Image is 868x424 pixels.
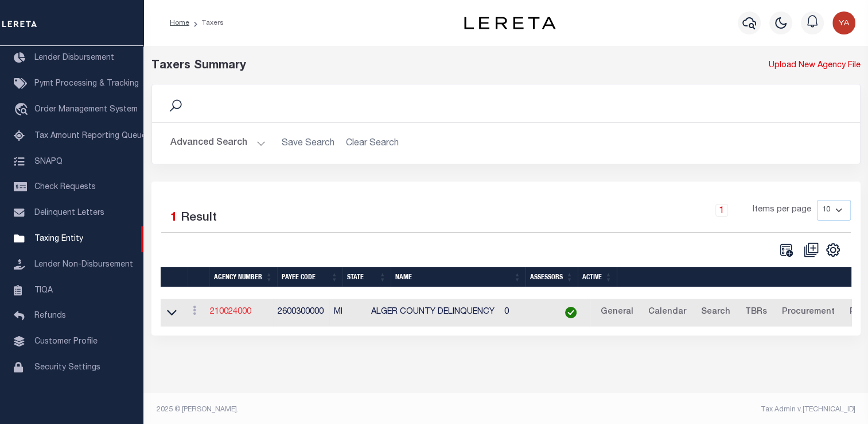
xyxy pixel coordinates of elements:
th: State: activate to sort column ascending [342,267,391,287]
span: Security Settings [34,364,100,372]
td: 2600300000 [273,299,329,327]
span: Pymt Processing & Tracking [34,80,139,88]
a: Search [695,303,735,322]
span: SNAPQ [34,157,63,165]
span: Check Requests [34,183,96,191]
span: Lender Non-Disbursement [34,261,133,269]
th: Agency Number: activate to sort column ascending [209,267,277,287]
div: 2025 © [PERSON_NAME]. [148,404,506,415]
li: Taxers [189,18,224,28]
th: Active: activate to sort column ascending [578,267,617,287]
span: Lender Disbursement [34,54,114,62]
a: Procurement [776,303,839,322]
th: Payee Code: activate to sort column ascending [277,267,342,287]
a: General [595,303,638,322]
th: Assessors: activate to sort column ascending [526,267,578,287]
span: Customer Profile [34,338,98,346]
img: svg+xml;base64,PHN2ZyB4bWxucz0iaHR0cDovL3d3dy53My5vcmcvMjAwMC9zdmciIHBvaW50ZXItZXZlbnRzPSJub25lIi... [832,11,855,34]
button: Advanced Search [170,132,266,155]
td: 0 [499,299,551,327]
span: Tax Amount Reporting Queue [34,132,146,140]
img: check-icon-green.svg [565,307,577,318]
span: Refunds [34,312,66,320]
a: 1 [715,204,728,217]
img: logo-dark.svg [464,17,556,29]
a: TBRs [739,303,772,322]
span: Taxing Entity [34,235,83,243]
div: Taxers Summary [151,57,679,75]
span: TIQA [34,286,53,294]
th: Name: activate to sort column ascending [391,267,526,287]
div: Tax Admin v.[TECHNICAL_ID] [515,404,855,415]
span: 1 [170,212,177,224]
span: Delinquent Letters [34,209,104,217]
i: travel_explore [14,103,32,118]
span: Order Management System [34,106,138,114]
label: Result [181,209,217,228]
a: Calendar [643,303,691,322]
a: 210024000 [210,308,251,316]
td: MI [329,299,367,327]
a: Upload New Agency File [769,60,861,72]
a: Home [170,20,189,26]
td: ALGER COUNTY DELINQUENCY [367,299,499,327]
span: Items per page [753,204,811,217]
